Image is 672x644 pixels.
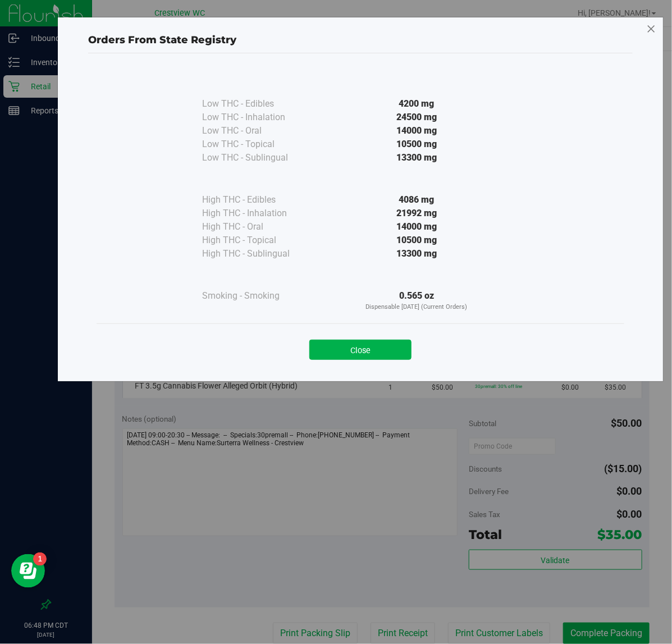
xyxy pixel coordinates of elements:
div: Low THC - Sublingual [202,151,314,165]
iframe: Resource center unread badge [33,552,47,566]
div: 13300 mg [314,151,519,165]
div: 14000 mg [314,220,519,234]
div: 10500 mg [314,234,519,247]
div: 10500 mg [314,138,519,151]
div: Low THC - Edibles [202,97,314,111]
div: 21992 mg [314,207,519,220]
div: 13300 mg [314,247,519,261]
div: High THC - Edibles [202,193,314,207]
div: High THC - Sublingual [202,247,314,261]
div: 14000 mg [314,124,519,138]
div: Smoking - Smoking [202,289,314,303]
span: Orders From State Registry [88,34,236,46]
div: 24500 mg [314,111,519,124]
div: 0.565 oz [314,289,519,312]
p: Dispensable [DATE] (Current Orders) [314,303,519,312]
div: High THC - Inhalation [202,207,314,220]
div: High THC - Topical [202,234,314,247]
div: High THC - Oral [202,220,314,234]
div: Low THC - Topical [202,138,314,151]
div: Low THC - Oral [202,124,314,138]
div: 4086 mg [314,193,519,207]
iframe: Resource center [11,554,45,588]
div: Low THC - Inhalation [202,111,314,124]
button: Close [309,340,412,360]
div: 4200 mg [314,97,519,111]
